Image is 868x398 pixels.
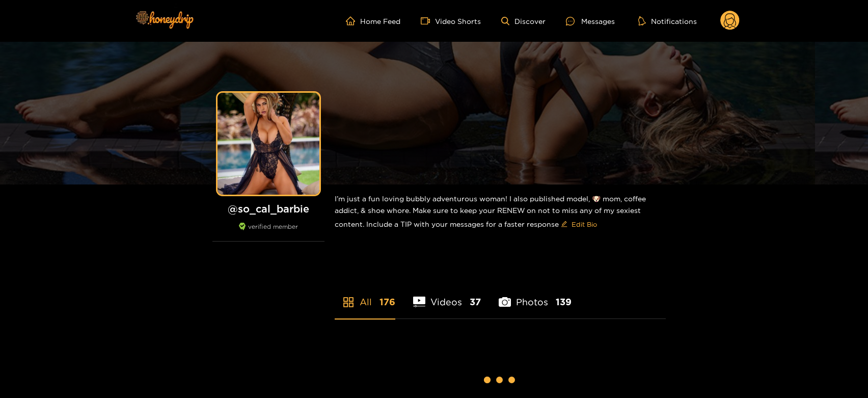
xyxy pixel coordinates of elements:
[346,16,360,25] span: home
[379,296,395,308] span: 176
[556,296,572,308] span: 139
[413,273,481,319] li: Videos
[501,17,546,25] a: Discover
[335,184,666,241] div: I’m just a fun loving bubbly adventurous woman! I also published model, 🐶 mom, coffee addict, & s...
[566,15,615,27] div: Messages
[572,219,597,229] span: Edit Bio
[421,16,481,25] a: Video Shorts
[561,221,567,228] span: edit
[421,16,435,25] span: video-camera
[346,16,400,25] a: Home Feed
[499,273,572,319] li: Photos
[470,296,481,308] span: 37
[212,202,324,215] h1: @ so_cal_barbie
[342,296,355,308] span: appstore
[635,16,700,26] button: Notifications
[212,223,324,242] div: verified member
[335,273,395,319] li: All
[559,216,599,232] button: editEdit Bio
